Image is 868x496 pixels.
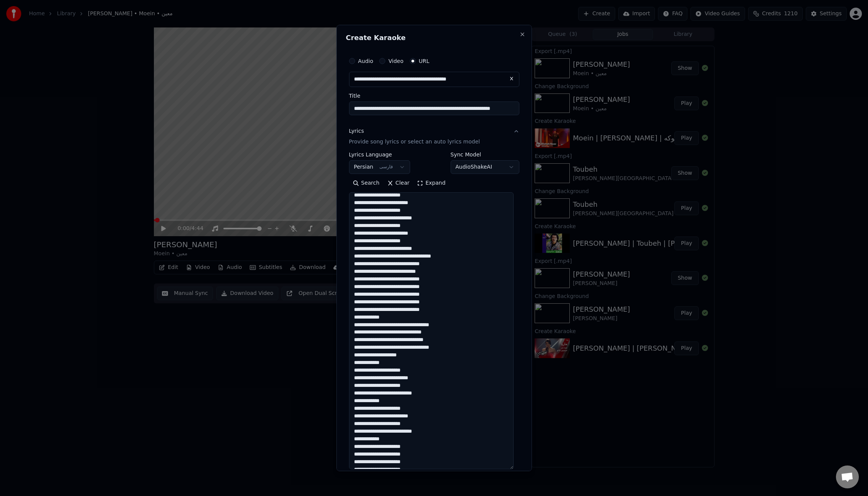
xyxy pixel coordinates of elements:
button: Search [349,177,383,189]
label: Video [388,58,403,64]
button: Expand [413,177,449,189]
h2: Create Karaoke [346,34,522,41]
button: LyricsProvide song lyrics or select an auto lyrics model [349,121,519,152]
label: Audio [358,58,373,64]
label: Lyrics Language [349,152,410,157]
p: Provide song lyrics or select an auto lyrics model [349,138,480,146]
button: Clear [383,177,414,189]
label: Sync Model [451,152,519,157]
div: Lyrics [349,127,364,135]
label: Title [349,93,519,98]
div: LyricsProvide song lyrics or select an auto lyrics model [349,152,519,475]
label: URL [419,58,430,64]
